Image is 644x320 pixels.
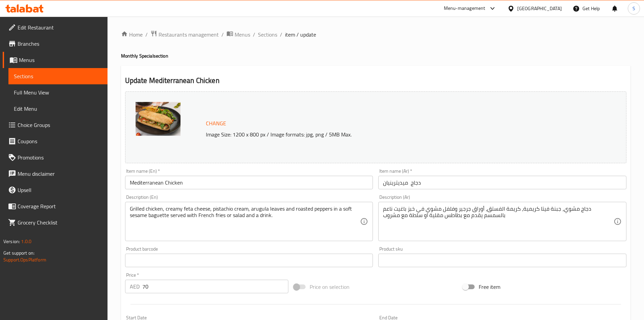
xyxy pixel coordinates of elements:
span: Upsell [18,186,102,194]
a: Coupons [3,133,108,149]
span: 1.0.0 [21,237,31,246]
h4: Monthly Special section [121,52,630,59]
a: Edit Menu [8,101,108,117]
span: Coverage Report [18,202,102,210]
span: item / update [285,30,316,39]
span: Menu disclaimer [18,170,102,178]
input: Please enter product sku [378,254,626,267]
span: Edit Restaurant [18,23,102,31]
span: Sections [14,72,102,80]
a: Menus [3,52,108,68]
a: Coverage Report [3,198,108,214]
li: / [221,30,224,39]
input: Enter name En [125,176,373,189]
span: Free item [479,283,500,291]
input: Please enter product barcode [125,254,373,267]
div: [GEOGRAPHIC_DATA] [517,5,562,12]
a: Branches [3,36,108,52]
span: Choice Groups [18,121,102,129]
li: / [145,30,148,39]
p: Image Size: 1200 x 800 px / Image formats: jpg, png / 5MB Max. [203,130,564,138]
a: Menu disclaimer [3,166,108,182]
span: Branches [18,40,102,48]
span: Menus [235,30,250,39]
a: Sections [8,68,108,84]
h2: Update Mediterranean Chicken [125,76,626,86]
a: Support.OpsPlatform [3,255,46,264]
a: Home [121,30,143,39]
span: Grocery Checklist [18,218,102,227]
input: Enter name Ar [378,176,626,189]
a: Edit Restaurant [3,19,108,36]
a: Promotions [3,149,108,166]
span: Get support on: [3,249,34,257]
a: Full Menu View [8,84,108,101]
li: / [280,30,282,39]
span: Full Menu View [14,88,102,97]
textarea: Grilled chicken, creamy feta cheese, pistachio cream, arugula leaves and roasted peppers in a sof... [130,206,360,238]
textarea: دجاج مشوي، جبنة فيتا كريمية، كريمة الفستق، أوراق جرجير وفلفل مشوي في خبز باغيت ناعم بالسمسم يقدم ... [383,206,614,238]
div: Menu-management [444,4,485,13]
p: AED [130,282,140,291]
span: Restaurants management [159,30,219,39]
a: Choice Groups [3,117,108,133]
a: Grocery Checklist [3,214,108,231]
a: Restaurants management [150,30,219,39]
span: Version: [3,237,20,246]
input: Please enter price [142,280,289,293]
button: Change [203,116,229,130]
a: Upsell [3,182,108,198]
span: Promotions [18,153,102,162]
span: Price on selection [310,283,350,291]
nav: breadcrumb [121,30,630,39]
span: Edit Menu [14,105,102,113]
a: Sections [258,30,277,39]
li: / [253,30,255,39]
span: Change [206,119,226,128]
span: Menus [19,56,102,64]
span: S [633,5,635,12]
span: Coupons [18,137,102,145]
a: Menus [226,30,250,39]
img: mmw_638925719227174496 [136,102,181,136]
